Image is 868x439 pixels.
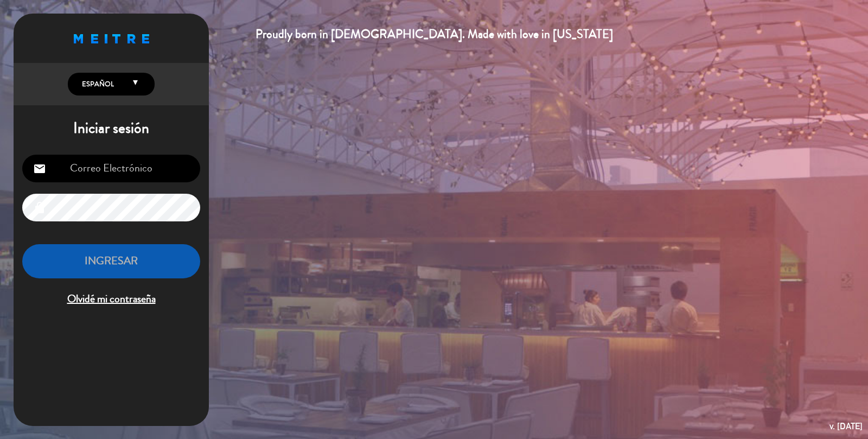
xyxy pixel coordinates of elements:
div: v. [DATE] [829,419,863,434]
button: INGRESAR [22,244,200,278]
i: email [33,162,46,175]
i: lock [33,201,46,214]
h1: Iniciar sesión [14,119,209,138]
input: Correo Electrónico [22,155,200,182]
span: Español [79,79,114,90]
span: Olvidé mi contraseña [22,290,200,308]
